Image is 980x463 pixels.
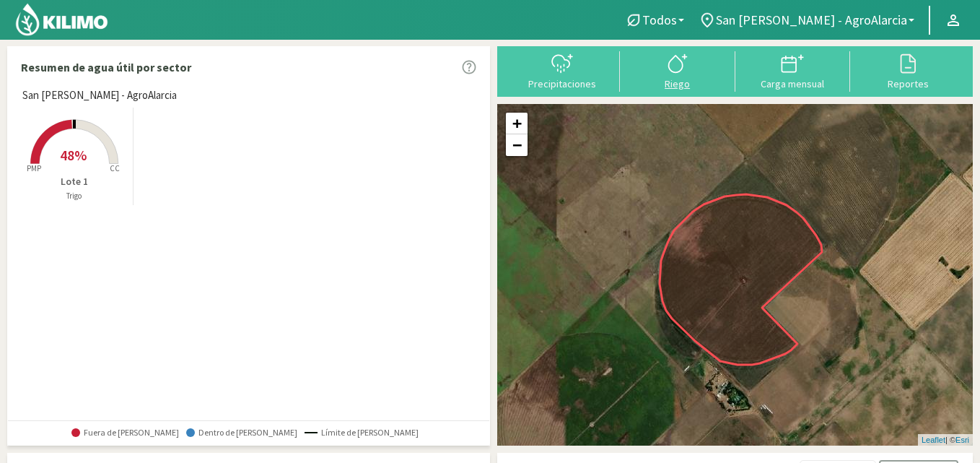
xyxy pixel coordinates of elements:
span: Límite de [PERSON_NAME] [305,428,419,438]
tspan: PMP [26,163,40,173]
span: San [PERSON_NAME] - AgroAlarcia [22,87,177,104]
button: Riego [620,51,735,90]
p: Resumen de agua útil por sector [21,59,191,76]
a: Leaflet [922,436,945,444]
div: Reportes [854,79,961,89]
div: Riego [624,79,731,89]
a: Zoom in [506,113,528,134]
a: Zoom out [506,134,528,156]
button: Precipitaciones [504,51,620,90]
button: Reportes [850,51,966,90]
a: Esri [955,436,969,444]
div: | © [918,434,973,446]
p: Trigo [15,190,133,202]
div: Carga mensual [740,79,846,89]
button: Carga mensual [735,51,851,90]
span: San [PERSON_NAME] - AgroAlarcia [716,12,907,27]
span: Dentro de [PERSON_NAME] [186,428,297,438]
img: Kilimo [14,2,109,37]
tspan: CC [110,163,120,173]
span: 48% [60,146,87,164]
span: Fuera de [PERSON_NAME] [71,428,179,438]
div: Precipitaciones [509,79,616,89]
p: Lote 1 [15,174,133,189]
span: Todos [642,12,677,27]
